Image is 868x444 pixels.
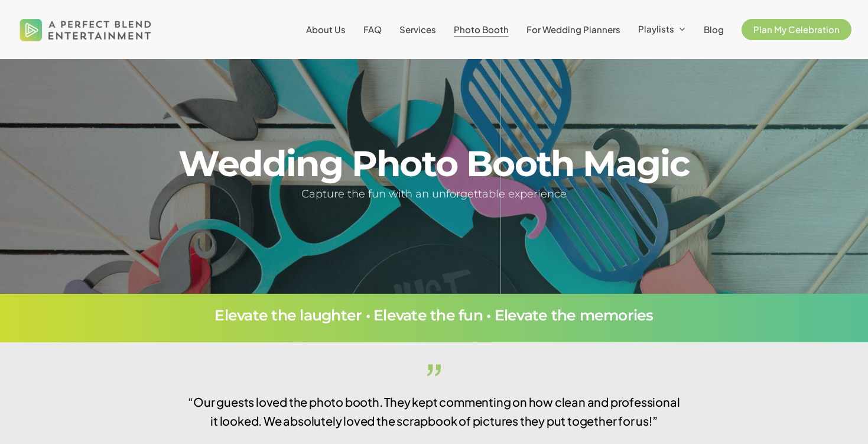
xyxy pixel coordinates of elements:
[399,25,436,34] a: Services
[188,357,680,404] span: ”
[306,24,346,35] span: About Us
[753,24,840,35] span: Plan My Celebration
[704,25,724,34] a: Blog
[454,24,509,35] span: Photo Booth
[363,25,382,34] a: FAQ
[704,24,724,35] span: Blog
[17,8,155,51] img: A Perfect Blend Entertainment
[638,24,686,35] a: Playlists
[363,24,382,35] span: FAQ
[399,24,436,35] span: Services
[742,25,851,34] a: Plan My Celebration
[173,186,695,203] h5: Capture the fun with an unforgettable experience
[306,25,346,34] a: About Us
[638,23,674,34] span: Playlists
[35,308,833,323] h3: Elevate the laughter • Elevate the fun • Elevate the memories
[454,25,509,34] a: Photo Booth
[526,25,620,34] a: For Wedding Planners
[526,24,620,35] span: For Wedding Planners
[173,146,695,182] h1: Wedding Photo Booth Magic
